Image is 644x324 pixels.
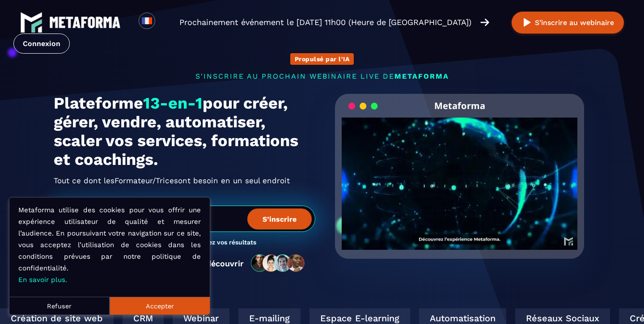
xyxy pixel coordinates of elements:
[54,72,590,80] p: s'inscrire au prochain webinaire live de
[110,297,210,315] button: Accepter
[394,72,449,80] span: METAFORMA
[54,94,315,169] h1: Plateforme pour créer, gérer, vendre, automatiser, scaler vos services, formations et coachings.
[521,17,533,28] img: play
[191,239,256,247] h3: Boostez vos résultats
[480,17,489,27] img: arrow-right
[434,94,485,118] h2: Metaforma
[20,11,42,34] img: logo
[163,17,169,28] input: Search for option
[18,204,201,286] p: Metaforma utilise des cookies pour vous offrir une expérience utilisateur de qualité et mesurer l...
[143,94,203,113] span: 13-en-1
[512,12,624,34] button: S’inscrire au webinaire
[342,118,577,235] video: Your browser does not support the video tag.
[247,208,312,229] button: S’inscrire
[248,254,308,273] img: community-people
[141,15,153,26] img: fr
[179,16,471,29] p: Prochainement événement le [DATE] 11h00 (Heure de [GEOGRAPHIC_DATA])
[155,13,177,32] div: Search for option
[13,34,70,54] a: Connexion
[18,276,67,284] a: En savoir plus.
[9,297,110,315] button: Refuser
[54,173,315,188] h2: Tout ce dont les ont besoin en un seul endroit
[114,173,178,188] span: Formateur/Trices
[348,102,378,110] img: loading
[49,17,121,28] img: logo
